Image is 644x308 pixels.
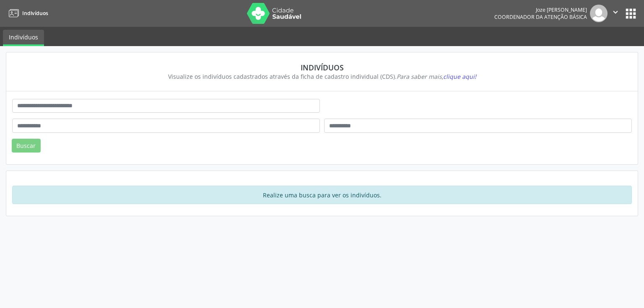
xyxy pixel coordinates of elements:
[397,72,476,80] i: Para saber mais,
[443,72,476,80] span: clique aqui!
[494,13,587,21] span: Coordenador da Atenção Básica
[494,6,587,13] div: Joze [PERSON_NAME]
[3,30,44,46] a: Indivíduos
[6,6,48,20] a: Indivíduos
[623,6,638,21] button: apps
[611,8,620,17] i: 
[590,5,608,22] img: img
[608,5,623,22] button: 
[18,63,626,72] div: Indivíduos
[12,139,41,153] button: Buscar
[22,10,48,17] span: Indivíduos
[18,72,626,81] div: Visualize os indivíduos cadastrados através da ficha de cadastro individual (CDS).
[12,186,632,204] div: Realize uma busca para ver os indivíduos.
